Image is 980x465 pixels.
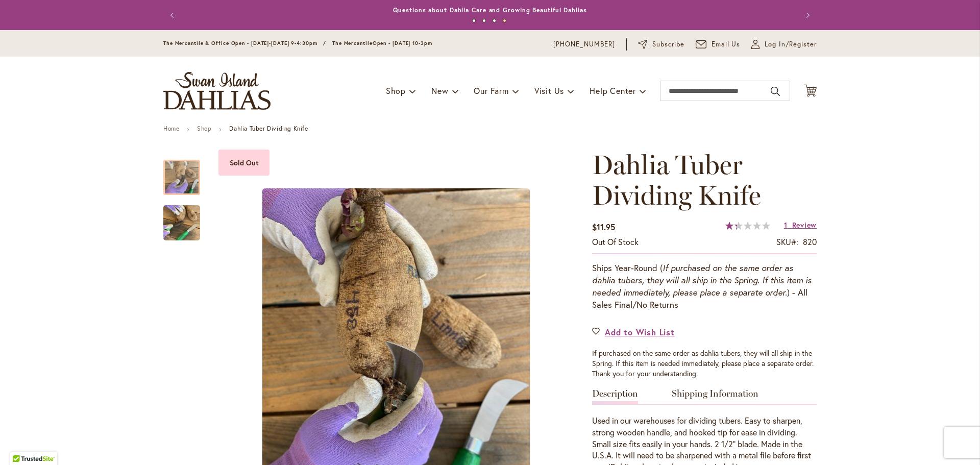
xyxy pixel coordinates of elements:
[592,222,615,232] span: $11.95
[792,220,817,230] span: Review
[482,19,486,22] button: 2 of 4
[592,262,812,298] i: If purchased on the same order as dahlia tubers, they will all ship in the Spring. If this item i...
[393,6,586,14] a: Questions about Dahlia Care and Growing Beautiful Dahlias
[592,149,761,211] span: Dahlia Tuber Dividing Knife
[163,40,373,46] span: The Mercantile & Office Open - [DATE]-[DATE] 9-4:30pm / The Mercantile
[652,39,684,50] span: Subscribe
[784,220,817,230] a: 1 Review
[373,40,432,46] span: Open - [DATE] 10-3pm
[592,389,638,404] a: Description
[163,125,179,132] a: Home
[534,85,564,96] span: Visit Us
[431,85,448,96] span: New
[218,150,269,176] div: Sold Out
[503,19,506,22] button: 4 of 4
[784,220,788,230] span: 1
[472,19,476,22] button: 1 of 4
[605,326,675,338] span: Add to Wish List
[553,39,615,50] a: [PHONE_NUMBER]
[474,85,508,96] span: Our Farm
[163,150,210,195] div: Dahlia Tuber Dividing Knife
[725,222,770,230] div: 27%
[8,429,36,457] iframe: Launch Accessibility Center
[163,199,200,248] img: Dahlia Tuber Dividing Knife
[592,236,639,247] span: Out of stock
[712,39,741,50] span: Email Us
[796,5,817,26] button: Next
[493,19,496,22] button: 3 of 4
[386,85,406,96] span: Shop
[163,5,184,26] button: Previous
[197,125,211,132] a: Shop
[638,39,684,50] a: Subscribe
[803,236,817,248] div: 820
[592,262,817,311] p: Ships Year-Round ( ) - All Sales Final/No Returns
[776,236,798,247] strong: SKU
[229,125,308,132] strong: Dahlia Tuber Dividing Knife
[672,389,758,404] a: Shipping Information
[592,348,817,379] div: If purchased on the same order as dahlia tubers, they will all ship in the Spring. If this item i...
[163,72,271,110] a: store logo
[696,39,741,50] a: Email Us
[751,39,817,50] a: Log In/Register
[163,195,200,240] div: Dahlia Tuber Dividing Knife
[590,85,636,96] span: Help Center
[765,39,817,50] span: Log In/Register
[592,236,639,248] div: Availability
[592,326,675,338] a: Add to Wish List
